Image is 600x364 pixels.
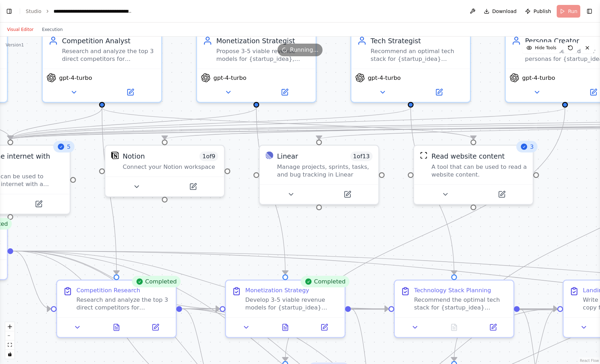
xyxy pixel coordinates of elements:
[368,74,401,82] span: gpt-4-turbo
[474,189,529,200] button: Open in side panel
[431,152,505,161] div: Read website content
[414,296,508,312] div: Recommend the optimal tech stack for {startup_idea} considering {target_budget} and {timeline} co...
[56,280,176,338] div: CompletedCompetition ResearchResearch and analyze the top 3 direct competitors for {startup_idea}...
[11,198,66,210] button: Open in side panel
[371,36,464,45] div: Tech Strategist
[492,8,517,15] span: Download
[216,36,310,45] div: Monetization Strategist
[290,46,319,54] span: Running...
[277,152,298,161] div: Linear
[535,45,556,51] span: Hide Tools
[257,87,312,98] button: Open in side panel
[533,8,551,15] span: Publish
[350,152,373,161] span: Number of enabled actions
[132,276,181,287] div: Completed
[62,36,156,45] div: Competition Analyst
[6,42,24,48] div: Version 1
[97,108,478,139] g: Edge from 7fbfb96e-16ed-4f80-82d9-f6733e977dfe to feef8860-8618-4759-a5a8-8085065044c2
[13,246,389,314] g: Edge from e3eee964-5190-4ffd-b8a8-88441b270d30 to 2739df5a-c296-4be3-9f44-66b1d41b8f56
[103,87,157,98] button: Open in side panel
[165,181,220,192] button: Open in side panel
[5,322,14,331] button: zoom in
[26,8,42,14] a: Studio
[42,29,162,103] div: Competition AnalystResearch and analyze the top 3 direct competitors for {startup_idea}, includin...
[481,5,520,18] button: Download
[413,145,533,205] div: 3ScrapeWebsiteToolRead website contentA tool that can be used to read a website content.
[38,25,67,34] button: Execution
[225,280,345,338] div: CompletedMonetization StrategyDevelop 3-5 viable revenue models for {startup_idea} based on marke...
[280,108,570,361] g: Edge from 7fafbb1b-08b2-4be9-8683-c0769c835c45 to 4e1ec771-7b01-4625-9b1f-fde4e5b9b9c9
[406,108,459,274] g: Edge from 58ffe12f-a75c-484b-b437-a3ac817ca6b9 to 2739df5a-c296-4be3-9f44-66b1d41b8f56
[76,286,140,294] div: Competition Research
[245,286,309,294] div: Monetization Strategy
[123,152,145,161] div: Notion
[5,340,14,350] button: fit view
[265,321,306,333] button: View output
[259,145,379,205] div: LinearLinear1of13Manage projects, sprints, tasks, and bug tracking in Linear
[123,163,218,171] div: Connect your Notion workspace
[67,143,70,151] span: 5
[414,286,491,294] div: Technology Stack Planning
[277,163,373,179] div: Manage projects, sprints, tasks, and bug tracking in Linear
[76,296,170,312] div: Research and analyze the top 3 direct competitors for {startup_idea} including their funding hist...
[13,246,51,314] g: Edge from e3eee964-5190-4ffd-b8a8-88441b270d30 to f7537536-01c0-4ca6-b201-8cf19aa796f9
[245,296,339,312] div: Develop 3-5 viable revenue models for {startup_idea} based on market research and competitive ana...
[300,276,349,287] div: Completed
[522,74,555,82] span: gpt-4-turbo
[431,163,527,179] div: A tool that can be used to read a website content.
[585,6,594,16] button: Show right sidebar
[580,359,599,363] a: React Flow attribution
[420,152,427,159] img: ScrapeWebsiteTool
[216,47,310,63] div: Propose 3-5 viable revenue models for {startup_idea}, including pricing strategies, customer acqu...
[320,189,375,200] button: Open in side panel
[5,350,14,359] button: toggle interactivity
[6,108,107,139] g: Edge from 7fbfb96e-16ed-4f80-82d9-f6733e977dfe to 8110945b-e531-4779-8e96-1e2afebeea65
[62,47,156,63] div: Research and analyze the top 3 direct competitors for {startup_idea}, including their funding his...
[111,152,119,159] img: Notion
[139,321,172,333] button: Open in side panel
[265,152,273,159] img: Linear
[213,74,246,82] span: gpt-4-turbo
[104,145,225,197] div: NotionNotion1of9Connect your Notion workspace
[200,152,218,161] span: Number of enabled actions
[530,143,533,151] span: 3
[522,5,554,18] button: Publish
[412,87,466,98] button: Open in side panel
[434,321,475,333] button: No output available
[96,321,137,333] button: View output
[59,74,92,82] span: gpt-4-turbo
[476,321,510,333] button: Open in side panel
[4,6,14,16] button: Show left sidebar
[5,322,14,359] div: React Flow controls
[3,25,38,34] button: Visual Editor
[26,8,133,15] nav: breadcrumb
[97,108,121,274] g: Edge from 7fbfb96e-16ed-4f80-82d9-f6733e977dfe to f7537536-01c0-4ca6-b201-8cf19aa796f9
[308,321,341,333] button: Open in side panel
[371,47,464,63] div: Recommend an optimal tech stack for {startup_idea} considering {target_budget} and {timeline} con...
[5,331,14,340] button: zoom out
[394,280,514,338] div: Technology Stack PlanningRecommend the optimal tech stack for {startup_idea} considering {target_...
[350,29,471,103] div: Tech StrategistRecommend an optimal tech stack for {startup_idea} considering {target_budget} and...
[522,42,561,53] button: Hide Tools
[196,29,317,103] div: Monetization StrategistPropose 3-5 viable revenue models for {startup_idea}, including pricing st...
